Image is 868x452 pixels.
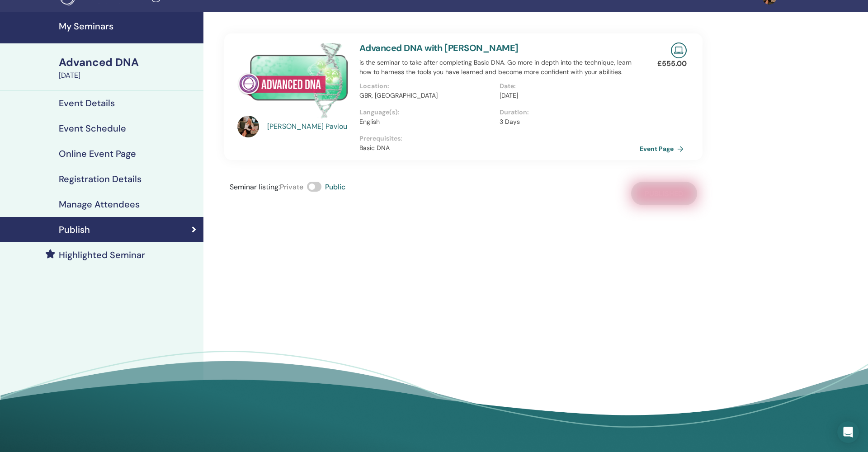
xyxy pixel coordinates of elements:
[59,21,198,32] h4: My Seminars
[837,421,859,443] div: Open Intercom Messenger
[500,81,634,91] p: Date :
[500,108,634,117] p: Duration :
[500,91,634,100] p: [DATE]
[237,116,259,137] img: default.jpg
[325,182,345,192] span: Public
[359,143,640,153] p: Basic DNA
[237,42,349,118] img: Advanced DNA
[59,174,142,184] h4: Registration Details
[267,121,351,132] a: [PERSON_NAME] Pavlou
[640,142,687,155] a: Event Page
[359,58,640,77] p: is the seminar to take after completing Basic DNA. Go more in depth into the technique, learn how...
[359,42,518,54] a: Advanced DNA with [PERSON_NAME]
[53,55,203,81] a: Advanced DNA[DATE]
[359,117,494,127] p: English
[59,98,115,108] h4: Event Details
[359,108,494,117] p: Language(s) :
[280,182,303,192] span: Private
[59,148,136,159] h4: Online Event Page
[500,117,634,127] p: 3 Days
[359,91,494,100] p: GBR, [GEOGRAPHIC_DATA]
[59,250,145,260] h4: Highlighted Seminar
[59,70,198,81] div: [DATE]
[230,182,280,192] span: Seminar listing :
[671,42,687,58] img: Live Online Seminar
[59,199,140,210] h4: Manage Attendees
[657,58,687,69] p: £ 555.00
[59,123,126,134] h4: Event Schedule
[59,55,198,70] div: Advanced DNA
[359,81,494,91] p: Location :
[59,224,90,235] h4: Publish
[359,134,640,143] p: Prerequisites :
